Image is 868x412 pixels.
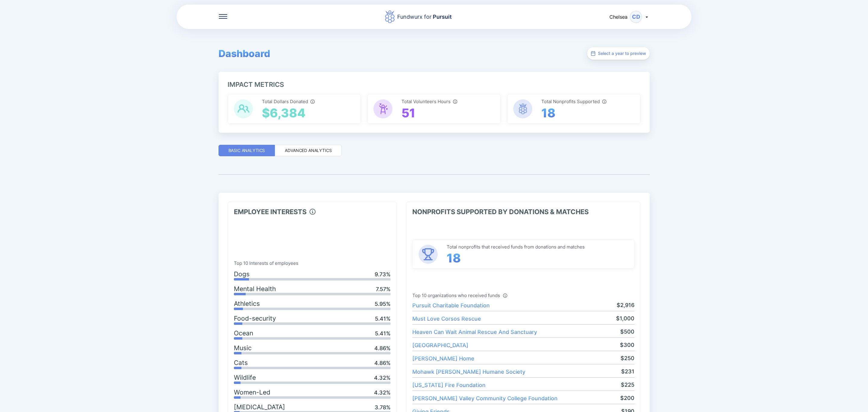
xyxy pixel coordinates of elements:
[412,395,558,401] span: [PERSON_NAME] Valley Community College Foundation
[375,315,391,322] span: 5.41%
[412,293,507,298] span: Top 10 organizations who received funds
[432,14,452,20] span: Pursuit
[262,99,315,104] span: Total Dollars Donated
[219,48,270,59] span: Dashboard
[234,285,276,293] span: Mental Health
[374,389,391,396] span: 4.32%
[541,106,555,120] span: 18
[234,374,256,382] span: Wildlife
[262,106,306,120] div: $6,384
[375,404,391,410] span: 3.78%
[234,344,252,352] span: Music
[412,329,537,335] span: Heaven Can Wait Animal Rescue And Sanctuary
[401,106,415,120] div: 51
[374,345,391,351] span: 4.86%
[617,301,634,309] span: $ 2,916
[621,354,634,363] span: $ 250
[412,342,468,348] span: [GEOGRAPHIC_DATA]
[447,244,585,249] span: Total nonprofits that received funds from donations and matches
[285,147,332,154] div: Advanced Analytics
[374,360,391,366] span: 4.86%
[587,47,650,60] button: Select a year to preview
[620,341,634,349] span: $ 300
[412,355,474,362] span: [PERSON_NAME] Home
[541,99,606,104] span: Total Nonprofits Supported
[397,13,452,21] div: Fundwurx for
[234,270,250,278] span: Dogs
[234,359,248,367] span: Cats
[621,381,634,389] span: $ 225
[412,382,486,388] span: [US_STATE] Fire Foundation
[412,315,481,322] span: Must Love Corsos Rescue
[401,99,457,104] span: Total Volunteers Hours
[310,209,316,215] span: Aggregated top interests from staff who have added categories to their personal profile
[234,403,285,411] span: [MEDICAL_DATA]
[412,369,525,375] span: Mohawk [PERSON_NAME] Humane Society
[234,300,260,308] span: Athletics
[621,367,634,376] span: $ 231
[620,394,634,402] span: $ 200
[503,293,507,298] span: Data below shows the top 10 organizations who received the most funding from both employee donati...
[447,251,461,265] span: 18
[616,314,634,323] span: $ 1,000
[234,261,298,266] span: Top 10 Interests of employees
[451,99,457,104] span: A grand total of the accumulated hours employees volunteered for based on the number of employees...
[609,14,627,20] span: Chelsea
[630,11,642,23] div: CD
[620,328,634,336] span: $ 500
[375,271,391,277] span: 9.73%
[234,388,270,396] span: Women-Led
[374,375,391,381] span: 4.32%
[412,208,634,215] span: Nonprofits supported By Donations & Matches
[375,301,391,307] span: 5.95%
[598,50,646,56] span: Select a year to preview
[219,72,650,133] div: IMPACT METRICS
[375,330,391,337] span: 5.41%
[376,286,391,292] span: 7.57%
[234,315,276,322] span: Food-security
[234,208,391,215] span: Employee Interests
[234,329,253,337] span: Ocean
[228,147,265,154] div: Basic Analytics
[600,99,606,104] span: The number of unique nonprofits the company/employees have supported from giving & volunteering (...
[412,302,490,309] span: Pursuit Charitable Foundation
[308,99,315,104] span: A grand total of the dollars donated by employees and matched by the company for both on & off pl...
